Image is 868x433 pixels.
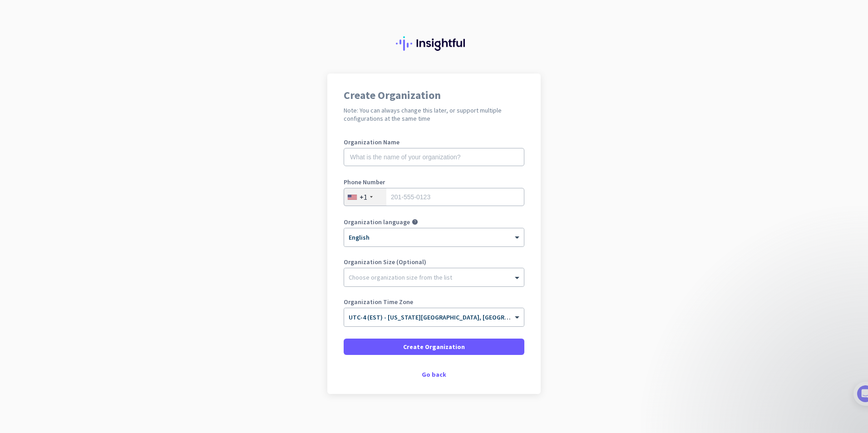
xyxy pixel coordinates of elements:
[344,90,524,101] h1: Create Organization
[396,36,472,51] img: Insightful
[403,342,465,351] span: Create Organization
[344,188,524,206] input: 201-555-0123
[344,139,524,145] label: Organization Name
[344,371,524,378] div: Go back
[412,219,418,225] i: help
[682,236,863,428] iframe: Intercom notifications message
[344,299,524,305] label: Organization Time Zone
[344,106,524,123] h2: Note: You can always change this later, or support multiple configurations at the same time
[344,339,524,355] button: Create Organization
[344,219,410,225] label: Organization language
[344,179,524,185] label: Phone Number
[344,148,524,166] input: What is the name of your organization?
[360,192,367,202] div: +1
[344,259,524,265] label: Organization Size (Optional)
